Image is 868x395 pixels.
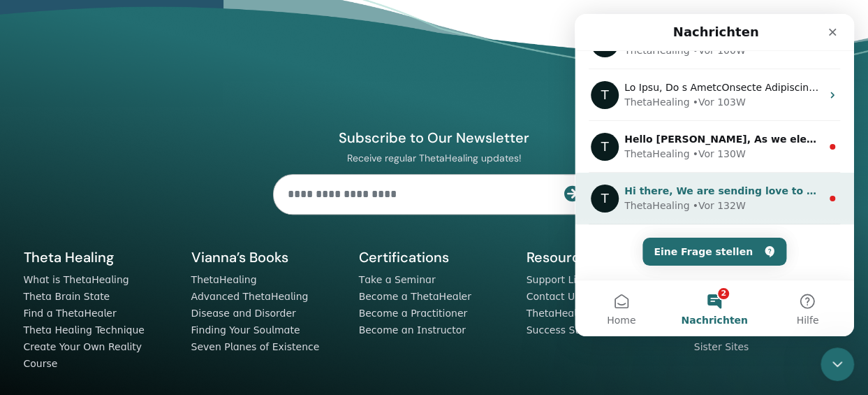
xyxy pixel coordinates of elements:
a: Seven Planes of Existence [191,341,320,352]
iframe: Intercom live chat [575,14,854,336]
a: What is ThetaHealing [24,274,129,285]
p: Receive regular ThetaHealing updates! [273,152,596,164]
a: Become a Practitioner [359,308,468,319]
button: Hilfe [186,266,279,322]
a: Create Your Own Reality Course [24,341,142,369]
a: ThetaHealing [191,274,257,285]
span: Home [32,301,61,311]
button: Nachrichten [93,266,186,322]
a: Theta Brain State [24,291,110,302]
div: • Vor 132W [117,185,170,199]
a: Theta Healing Technique [24,324,145,336]
a: Success Stories [527,324,603,336]
a: Finding Your Soulmate [191,324,300,336]
h5: Theta Healing [24,248,175,266]
h4: Subscribe to Our Newsletter [273,129,596,147]
a: Become an Instructor [359,324,466,336]
a: Become a ThetaHealer [359,291,471,302]
h5: Resource & Support [527,248,677,266]
a: Disease and Disorder [191,308,296,319]
h5: Certifications [359,248,510,266]
a: Sister Sites [694,341,749,352]
a: Contact Us [527,291,580,302]
a: Advanced ThetaHealing [191,291,309,302]
a: ThetaHealing Blog [527,308,617,319]
h5: Vianna’s Books [191,248,342,266]
button: Eine Frage stellen [68,224,212,252]
a: Support Library [527,274,603,285]
a: Take a Seminar [359,274,436,285]
span: Nachrichten [106,301,173,311]
span: Hilfe [221,301,244,311]
a: Find a ThetaHealer [24,308,117,319]
iframe: Intercom live chat [821,347,854,381]
div: ThetaHealing [50,185,115,199]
